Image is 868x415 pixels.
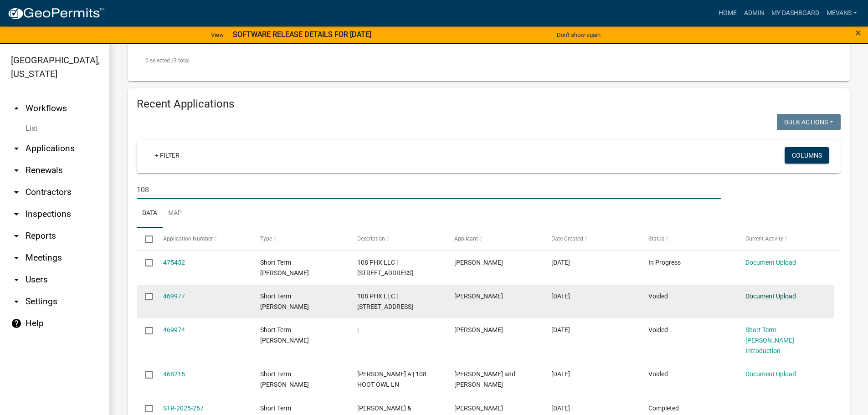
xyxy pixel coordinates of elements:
[768,5,823,22] a: My Dashboard
[737,228,834,250] datatable-header-cell: Current Activity
[745,259,796,266] a: Document Upload
[260,370,309,388] span: Short Term Rental Registration
[11,231,22,241] i: arrow_drop_down
[163,259,185,266] a: 475452
[777,114,841,130] button: Bulk Actions
[446,228,543,250] datatable-header-cell: Applicant
[260,259,309,277] span: Short Term Rental Registration
[551,292,570,300] span: 08/27/2025
[551,326,570,333] span: 08/27/2025
[163,370,185,378] a: 468215
[11,274,22,285] i: arrow_drop_down
[745,370,796,378] a: Document Upload
[357,292,413,310] span: 108 PHX LLC | 108 PHOENIX DR
[260,236,272,242] span: Type
[454,292,503,300] span: Paul Gabrail
[855,27,861,38] button: Close
[207,27,227,42] a: View
[454,370,515,388] span: Brittany and Seth McFle
[823,5,861,22] a: Mevans
[163,199,187,228] a: Map
[137,49,841,72] div: 3 total
[357,236,385,242] span: Description
[11,187,22,198] i: arrow_drop_down
[163,405,204,412] a: STR-2025-267
[11,296,22,307] i: arrow_drop_down
[454,236,478,242] span: Applicant
[11,209,22,220] i: arrow_drop_down
[357,370,426,388] span: FLETCHER BRITTANY A | 108 HOOT OWL LN
[260,292,309,310] span: Short Term Rental Registration
[137,97,841,111] h4: Recent Applications
[543,228,640,250] datatable-header-cell: Date Created
[163,326,185,333] a: 469974
[551,236,583,242] span: Date Created
[551,405,570,412] span: 08/19/2025
[648,370,668,378] span: Voided
[454,326,503,333] span: Paul Gabrail
[648,405,679,412] span: Completed
[454,259,503,266] span: Paul Gabrail
[260,326,309,344] span: Short Term Rental Registration
[11,103,22,114] i: arrow_drop_up
[648,236,664,242] span: Status
[740,5,768,22] a: Admin
[145,57,174,64] span: 0 selected /
[745,236,783,242] span: Current Activity
[154,228,251,250] datatable-header-cell: Application Number
[11,143,22,154] i: arrow_drop_down
[357,259,413,277] span: 108 PHX LLC | 108 PHOENIX DR
[648,259,681,266] span: In Progress
[357,326,359,333] span: |
[163,292,185,300] a: 469977
[454,405,503,412] span: Richard Basila
[251,228,348,250] datatable-header-cell: Type
[785,147,829,164] button: Columns
[137,180,721,199] input: Search for applications
[553,27,604,42] button: Don't show again
[148,147,187,164] a: + Filter
[551,370,570,378] span: 08/23/2025
[11,165,22,176] i: arrow_drop_down
[715,5,740,22] a: Home
[648,326,668,333] span: Voided
[640,228,737,250] datatable-header-cell: Status
[11,318,22,329] i: help
[551,259,570,266] span: 09/08/2025
[745,326,794,354] a: Short Term [PERSON_NAME] Introduction
[137,199,163,228] a: Data
[648,292,668,300] span: Voided
[137,228,154,250] datatable-header-cell: Select
[855,26,861,39] span: ×
[233,30,371,39] strong: SOFTWARE RELEASE DETAILS FOR [DATE]
[163,236,213,242] span: Application Number
[745,292,796,300] a: Document Upload
[11,252,22,263] i: arrow_drop_down
[349,228,446,250] datatable-header-cell: Description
